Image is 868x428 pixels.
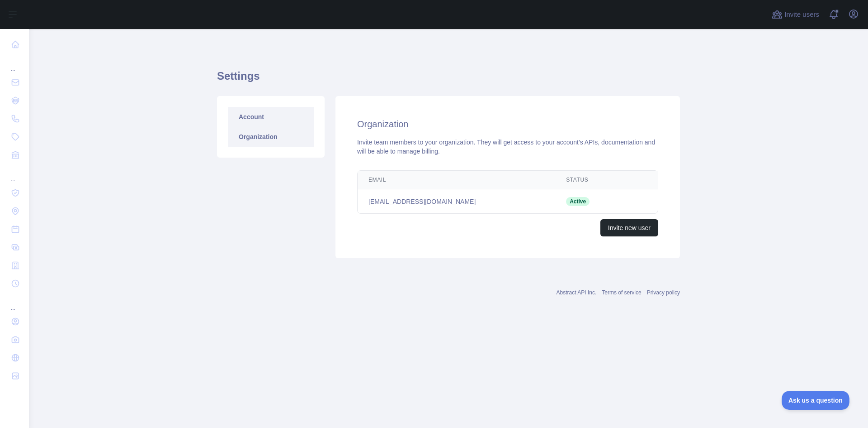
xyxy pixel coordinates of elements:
button: Invite users [770,7,821,22]
iframe: Toggle Customer Support [782,391,850,410]
div: ... [7,293,22,312]
a: Terms of service [602,289,641,296]
div: ... [7,165,22,183]
button: Invite new user [600,219,658,236]
div: ... [7,54,22,72]
th: Status [555,171,624,189]
a: Privacy policy [647,289,680,296]
span: Invite users [784,10,819,20]
a: Abstract API Inc. [557,289,597,296]
th: Email [358,171,555,189]
td: [EMAIL_ADDRESS][DOMAIN_NAME] [358,189,555,214]
div: Invite team members to your organization. They will get access to your account's APIs, documentat... [357,138,658,156]
h1: Settings [217,69,680,91]
a: Organization [228,127,314,147]
span: Active [566,197,590,206]
h2: Organization [357,118,658,130]
a: Account [228,107,314,127]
